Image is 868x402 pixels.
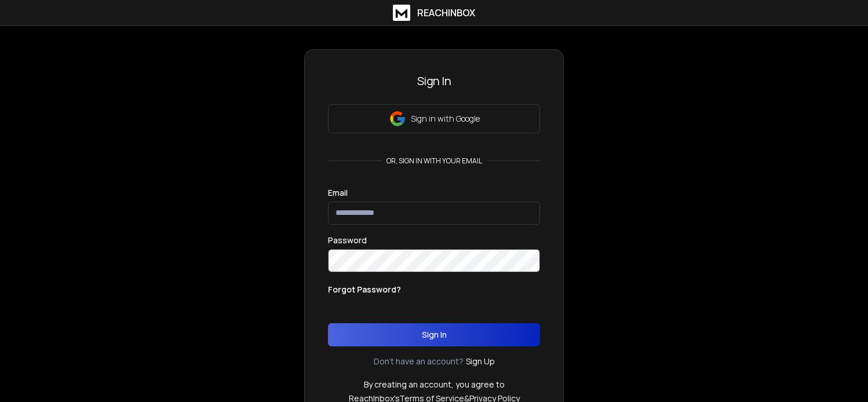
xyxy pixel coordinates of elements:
label: Password [328,236,367,244]
p: or, sign in with your email [382,156,487,166]
p: Forgot Password? [328,284,401,295]
button: Sign in with Google [328,104,540,133]
a: Sign Up [466,356,495,367]
h1: ReachInbox [417,6,475,20]
a: ReachInbox [393,5,475,21]
img: logo [393,5,410,21]
label: Email [328,189,348,197]
h3: Sign In [328,73,540,89]
p: Don't have an account? [374,356,464,367]
p: Sign in with Google [411,113,480,125]
p: By creating an account, you agree to [364,379,505,390]
button: Sign In [328,323,540,346]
